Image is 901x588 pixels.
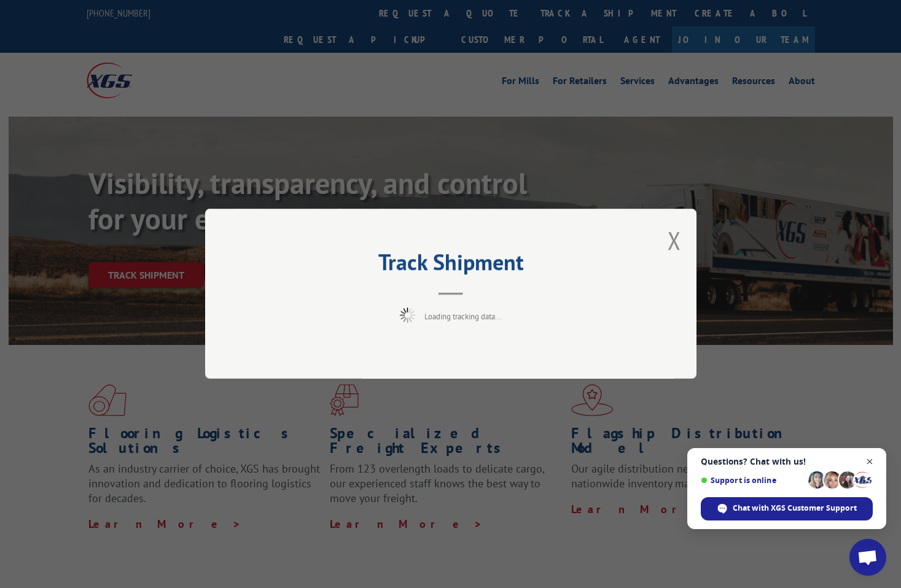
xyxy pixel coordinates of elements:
span: Chat with XGS Customer Support [701,497,873,520]
button: Close modal [668,224,681,257]
span: Chat with XGS Customer Support [733,503,857,514]
img: xgs-loading [400,308,415,323]
span: Loading tracking data... [424,312,502,322]
span: Support is online [701,476,804,485]
h2: Track Shipment [267,253,635,277]
span: Questions? Chat with us! [701,457,873,466]
a: Open chat [849,539,886,576]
